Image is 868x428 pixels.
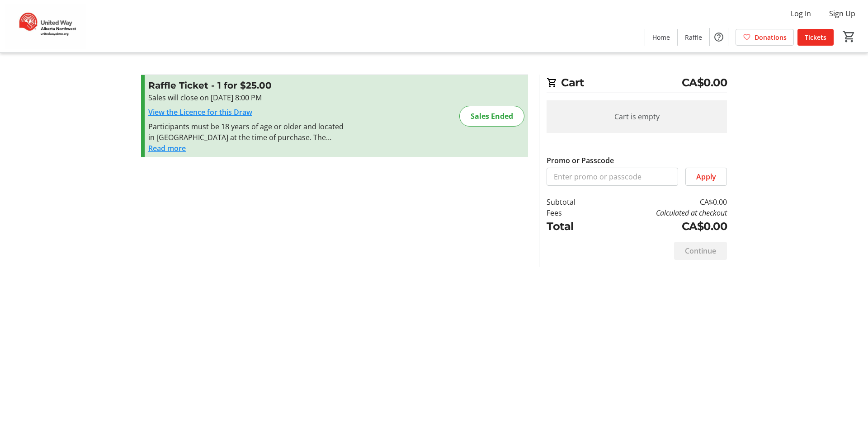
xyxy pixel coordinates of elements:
[547,155,614,166] label: Promo or Passcode
[685,33,702,42] span: Raffle
[797,29,834,46] a: Tickets
[547,100,727,133] div: Cart is empty
[547,168,678,186] input: Enter promo or passcode
[148,107,252,117] a: View the Licence for this Draw
[148,79,346,92] h3: Raffle Ticket - 1 for $25.00
[696,171,716,182] span: Apply
[5,4,86,49] img: United Way Alberta Northwest's Logo
[148,143,186,154] button: Read more
[682,75,727,91] span: CA$0.00
[829,8,855,19] span: Sign Up
[685,168,727,186] button: Apply
[148,92,346,103] div: Sales will close on [DATE] 8:00 PM
[678,29,709,46] a: Raffle
[547,75,727,93] h2: Cart
[459,106,524,127] div: Sales Ended
[822,6,863,21] button: Sign Up
[736,29,794,46] a: Donations
[783,6,818,21] button: Log In
[148,121,346,143] div: Participants must be 18 years of age or older and located in [GEOGRAPHIC_DATA] at the time of pur...
[547,207,599,218] td: Fees
[599,197,727,207] td: CA$0.00
[547,218,599,235] td: Total
[547,197,599,207] td: Subtotal
[645,29,677,46] a: Home
[599,218,727,235] td: CA$0.00
[710,28,728,46] button: Help
[755,33,787,42] span: Donations
[805,33,826,42] span: Tickets
[599,207,727,218] td: Calculated at checkout
[791,8,811,19] span: Log In
[652,33,670,42] span: Home
[841,28,857,45] button: Cart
